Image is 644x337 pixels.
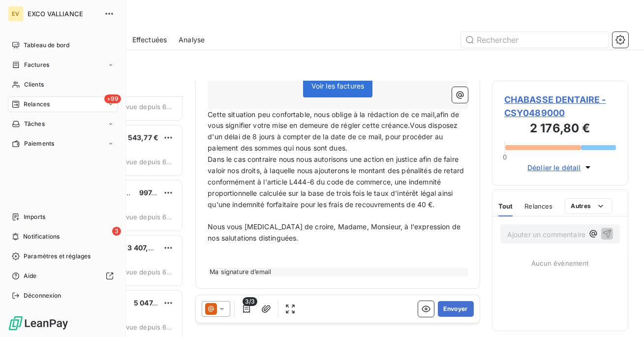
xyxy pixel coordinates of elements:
[24,80,44,89] span: Clients
[28,10,98,18] span: EXCO VALLIANCE
[461,32,609,48] input: Rechercher
[24,41,69,50] span: Tableau de bord
[503,153,507,161] span: 0
[504,93,616,120] span: CHABASSE DENTAIRE - CSY0489000
[115,103,174,111] span: prévue depuis 687 jours
[115,213,174,221] span: prévue depuis 670 jours
[243,297,257,306] span: 3/3
[208,155,466,209] span: Dans le cas contraire nous nous autorisons une action en justice afin de faire valoir nos droits,...
[24,120,45,128] span: Tâches
[527,162,581,173] span: Déplier le détail
[8,268,118,284] a: Aide
[8,315,69,331] img: Logo LeanPay
[311,82,365,90] span: Voir les factures
[208,222,462,242] span: Nous vous [MEDICAL_DATA] de croire, Madame, Monsieur, à l'expression de nos salutations distinguées.
[23,232,60,241] span: Notifications
[115,268,174,276] span: prévue depuis 644 jours
[112,227,121,236] span: 3
[24,291,61,300] span: Déconnexion
[115,323,174,331] span: prévue depuis 642 jours
[132,35,167,45] span: Effectuées
[24,100,50,109] span: Relances
[122,133,159,142] span: 2 543,77 €
[24,272,37,280] span: Aide
[127,244,164,252] span: 3 407,60 €
[24,61,49,69] span: Factures
[611,304,634,327] iframe: Intercom live chat
[524,162,596,173] button: Déplier le détail
[104,94,121,103] span: +99
[24,213,45,221] span: Imports
[438,301,474,317] button: Envoyer
[115,158,174,166] span: prévue depuis 687 jours
[179,35,205,45] span: Analyse
[8,6,24,22] div: EV
[531,259,588,267] span: Aucun évènement
[139,188,169,197] span: 997,92 €
[24,252,91,261] span: Paramètres et réglages
[498,202,513,210] span: Tout
[208,110,461,153] span: Cette situation peu confortable, nous oblige à la rédaction de ce mail,afin de vous signifier vot...
[24,139,54,148] span: Paiements
[504,120,616,139] h3: 2 176,80 €
[524,202,552,210] span: Relances
[134,299,170,307] span: 5 047,56 €
[565,198,613,214] button: Autres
